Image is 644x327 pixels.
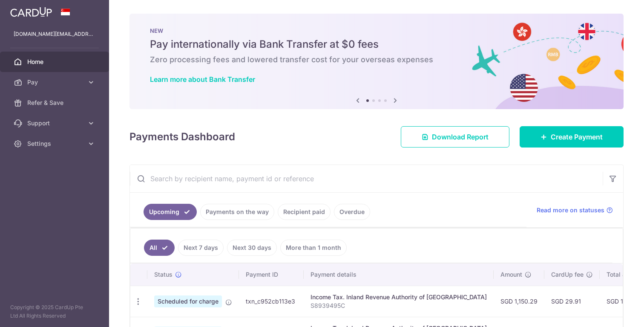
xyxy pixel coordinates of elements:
span: Read more on statuses [537,206,604,214]
td: SGD 29.91 [544,286,600,317]
img: CardUp [10,7,52,17]
a: Next 30 days [227,240,277,256]
p: [DOMAIN_NAME][EMAIL_ADDRESS][DOMAIN_NAME] [14,30,95,38]
span: CardUp fee [551,270,584,279]
img: Bank transfer banner [129,14,624,109]
span: Support [27,119,83,127]
td: SGD 1,150.29 [494,286,544,317]
a: Recipient paid [278,204,331,220]
a: Create Payment [520,126,624,148]
a: Next 7 days [178,240,224,256]
a: All [144,240,175,256]
td: txn_c952cb113e3 [239,286,304,317]
div: Income Tax. Inland Revenue Authority of [GEOGRAPHIC_DATA] [310,293,487,301]
span: Refer & Save [27,98,83,107]
span: Amount [500,270,522,279]
th: Payment ID [239,263,304,286]
h6: Zero processing fees and lowered transfer cost for your overseas expenses [150,55,603,65]
a: Download Report [401,126,509,148]
p: NEW [150,27,603,34]
span: Settings [27,139,83,148]
span: Pay [27,78,83,87]
a: Payments on the way [200,204,274,220]
p: S8939495C [310,301,487,310]
a: Read more on statuses [537,206,613,214]
a: Overdue [334,204,370,220]
span: Download Report [432,132,489,142]
input: Search by recipient name, payment id or reference [130,165,603,192]
a: Learn more about Bank Transfer [150,75,255,84]
h5: Pay internationally via Bank Transfer at $0 fees [150,38,603,51]
a: Upcoming [144,204,197,220]
h4: Payments Dashboard [129,129,235,145]
a: More than 1 month [280,240,347,256]
span: Scheduled for charge [154,295,222,307]
span: Total amt. [607,270,635,279]
span: Home [27,58,83,66]
span: Status [154,270,172,279]
th: Payment details [304,263,494,286]
span: Create Payment [551,132,603,142]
